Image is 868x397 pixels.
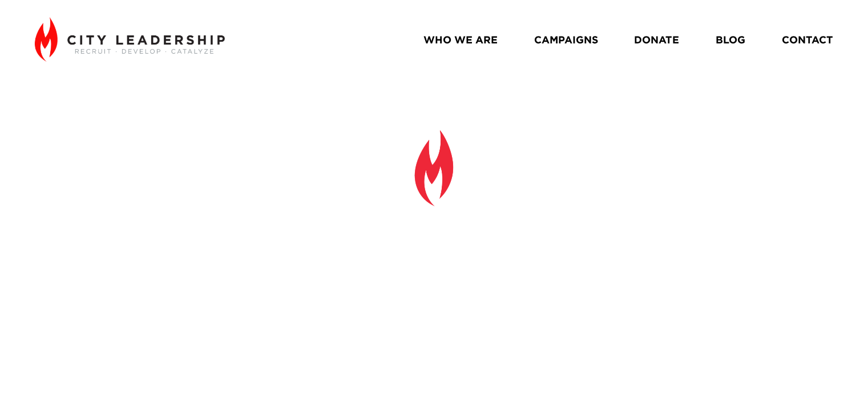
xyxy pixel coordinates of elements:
[782,30,833,50] a: CONTACT
[716,30,745,50] a: BLOG
[35,17,225,62] img: City Leadership - Recruit. Develop. Catalyze.
[534,30,598,50] a: CAMPAIGNS
[634,30,679,50] a: DONATE
[189,214,689,323] strong: Everything Rises and Falls on Leadership
[423,30,498,50] a: WHO WE ARE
